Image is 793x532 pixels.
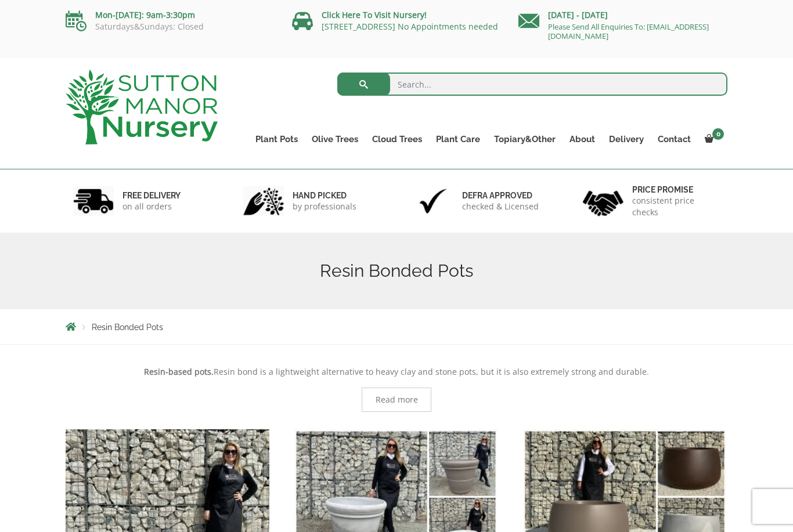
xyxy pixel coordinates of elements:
[563,131,602,147] a: About
[293,201,356,212] p: by professionals
[73,186,114,216] img: 1.jpg
[243,186,284,216] img: 2.jpg
[462,190,539,201] h6: Defra approved
[518,8,727,22] p: [DATE] - [DATE]
[122,190,181,201] h6: FREE DELIVERY
[376,396,418,404] span: Read more
[462,201,539,212] p: checked & Licensed
[337,73,728,96] input: Search...
[322,21,498,32] a: [STREET_ADDRESS] No Appointments needed
[583,183,623,219] img: 4.jpg
[698,131,727,147] a: 0
[429,131,487,147] a: Plant Care
[712,128,724,140] span: 0
[322,9,427,20] a: Click Here To Visit Nursery!
[548,21,709,41] a: Please Send All Enquiries To: [EMAIL_ADDRESS][DOMAIN_NAME]
[632,195,720,218] p: consistent price checks
[602,131,651,147] a: Delivery
[66,260,727,281] h1: Resin Bonded Pots
[144,366,214,377] strong: Resin-based pots.
[365,131,429,147] a: Cloud Trees
[487,131,563,147] a: Topiary&Other
[66,365,727,379] p: Resin bond is a lightweight alternative to heavy clay and stone pots, but it is also extremely st...
[92,323,163,332] span: Resin Bonded Pots
[293,190,356,201] h6: hand picked
[651,131,698,147] a: Contact
[632,184,720,195] h6: Price promise
[413,186,453,216] img: 3.jpg
[305,131,365,147] a: Olive Trees
[66,8,275,22] p: Mon-[DATE]: 9am-3:30pm
[66,22,275,31] p: Saturdays&Sundays: Closed
[66,322,727,331] nav: Breadcrumbs
[248,131,305,147] a: Plant Pots
[122,201,181,212] p: on all orders
[66,70,218,144] img: logo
